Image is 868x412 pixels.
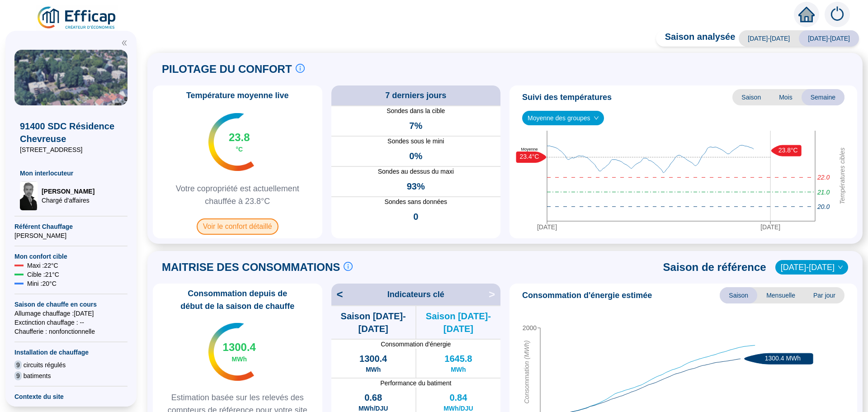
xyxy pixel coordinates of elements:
tspan: 20.0 [817,203,830,210]
span: Installation de chauffage [14,348,127,357]
span: Saison [720,287,757,303]
span: PILOTAGE DU CONFORT [162,62,292,76]
span: °C [236,145,243,154]
span: Cible : 21 °C [27,270,59,279]
span: double-left [121,40,127,46]
text: 23.8°C [778,147,798,154]
span: Saison de référence [663,260,766,275]
span: Voir le confort détaillé [197,218,278,235]
span: Saison [732,89,770,105]
tspan: 22.0 [817,174,830,181]
span: Chargé d'affaires [42,196,94,205]
span: Mon confort cible [14,252,127,261]
span: Consommation d'énergie estimée [522,289,652,302]
span: Mon interlocuteur [20,169,122,178]
span: [PERSON_NAME] [14,231,127,240]
span: Sondes au dessus du maxi [331,167,501,176]
text: 1300.4 MWh [765,355,801,362]
span: [DATE]-[DATE] [799,30,859,47]
span: Performance du batiment [331,379,501,388]
span: Consommation d'énergie [331,340,501,349]
span: MAITRISE DES CONSOMMATIONS [162,260,340,275]
span: 91400 SDC Résidence Chevreuse [20,120,122,145]
img: alerts [825,2,850,27]
span: Saison de chauffe en cours [14,300,127,309]
span: [PERSON_NAME] [42,187,94,196]
span: down [838,265,843,270]
span: 9 [14,371,22,380]
span: Contexte du site [14,392,127,401]
span: Semaine [802,89,844,105]
span: 0% [409,150,422,162]
span: 23.8 [229,130,250,145]
span: Par jour [804,287,844,303]
span: 0.84 [449,391,467,404]
tspan: Consommation (MWh) [523,341,530,404]
span: MWh [232,355,247,364]
span: Chaufferie : non fonctionnelle [14,327,127,336]
span: 1645.8 [444,352,472,365]
span: Référent Chauffage [14,222,127,231]
span: Exctinction chauffage : -- [14,318,127,327]
tspan: 21.0 [817,189,830,196]
span: Mini : 20 °C [27,279,57,288]
span: down [594,115,599,121]
span: 93% [407,180,425,193]
span: < [331,287,343,302]
tspan: [DATE] [537,223,557,231]
span: 1300.4 [223,340,256,355]
text: Moyenne [521,147,538,152]
span: 1300.4 [359,352,387,365]
span: info-circle [344,262,353,271]
img: indicateur températures [208,323,254,381]
span: Mensuelle [757,287,804,303]
img: efficap energie logo [36,5,118,31]
span: 0 [413,210,418,223]
span: 0.68 [364,391,382,404]
span: Consommation depuis de début de la saison de chauffe [156,287,319,313]
span: batiments [24,371,51,380]
span: Sondes sans données [331,197,501,207]
tspan: [DATE] [760,223,780,231]
span: Sondes dans la cible [331,106,501,116]
tspan: Températures cibles [839,148,846,205]
span: 7 derniers jours [385,89,446,102]
span: 2022-2023 [781,260,843,274]
span: Maxi : 22 °C [27,261,58,270]
span: Mois [770,89,802,105]
span: Saison [DATE]-[DATE] [416,310,500,335]
span: MWh [366,365,381,374]
span: home [798,6,815,23]
span: 7% [409,119,422,132]
span: Allumage chauffage : [DATE] [14,309,127,318]
span: info-circle [296,64,305,73]
span: [DATE]-[DATE] [739,30,799,47]
span: Température moyenne live [181,89,294,102]
span: Votre copropriété est actuellement chauffée à 23.8°C [156,182,319,208]
img: indicateur températures [208,113,254,171]
span: [STREET_ADDRESS] [20,145,122,154]
text: 23.4°C [520,153,539,161]
span: > [489,287,500,302]
span: Indicateurs clé [387,288,444,301]
span: 9 [14,360,22,369]
span: circuits régulés [24,360,66,369]
img: Chargé d'affaires [20,181,38,210]
span: Sondes sous le mini [331,137,501,146]
span: Moyenne des groupes [528,111,599,125]
tspan: 2000 [523,324,537,331]
span: Saison [DATE]-[DATE] [331,310,415,335]
span: Suivi des températures [522,91,612,104]
span: MWh [451,365,466,374]
span: Saison analysée [656,30,736,47]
